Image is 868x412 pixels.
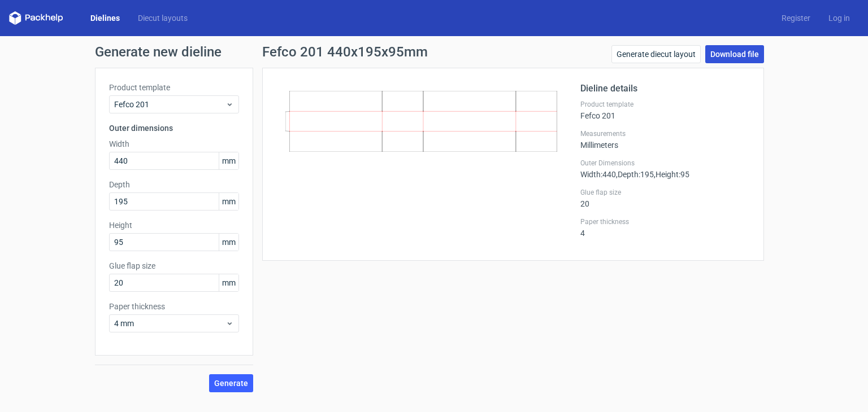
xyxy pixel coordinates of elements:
[214,379,248,387] span: Generate
[580,129,750,138] label: Measurements
[580,159,750,168] label: Outer Dimensions
[580,100,750,109] label: Product template
[616,170,654,179] span: , Depth : 195
[219,152,238,169] span: mm
[219,193,238,210] span: mm
[580,188,750,197] label: Glue flap size
[580,188,750,208] div: 20
[114,318,225,329] span: 4 mm
[705,45,764,63] a: Download file
[580,100,750,120] div: Fefco 201
[109,301,239,312] label: Paper thickness
[611,45,701,63] a: Generate diecut layout
[580,217,750,238] div: 4
[109,82,239,93] label: Product template
[129,12,197,24] a: Diecut layouts
[580,129,750,150] div: Millimeters
[109,260,239,271] label: Glue flap size
[109,179,239,190] label: Depth
[81,12,129,24] a: Dielines
[654,170,689,179] span: , Height : 95
[109,138,239,150] label: Width
[819,12,859,24] a: Log in
[580,82,750,95] h2: Dieline details
[219,274,238,291] span: mm
[109,122,239,134] h3: Outer dimensions
[772,12,819,24] a: Register
[114,99,225,110] span: Fefco 201
[109,220,239,231] label: Height
[580,217,750,226] label: Paper thickness
[580,170,616,179] span: Width : 440
[262,45,428,59] h1: Fefco 201 440x195x95mm
[219,234,238,251] span: mm
[95,45,773,59] h1: Generate new dieline
[209,374,253,392] button: Generate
